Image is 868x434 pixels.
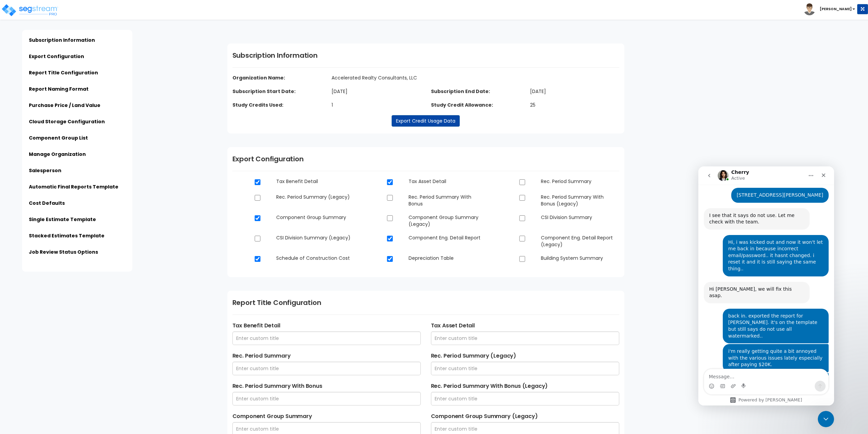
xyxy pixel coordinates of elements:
[29,86,89,92] a: Report Naming Format
[29,69,98,76] a: Report Title Configuration
[1,3,59,17] img: logo_pro_r.png
[431,392,619,405] input: Enter custom title
[29,232,105,239] a: Stacked Estimates Template
[232,412,421,420] label: Component Group Summary
[29,216,96,223] a: Single Estimate Template
[232,352,421,360] label: Rec. Period Summary
[431,412,619,420] label: Component Group Summary (Legacy)
[232,382,421,390] label: Rec. Period Summary With Bonus
[271,194,359,200] dd: Rec. Period Summary (Legacy)
[431,331,619,345] input: Enter custom title
[232,331,421,345] input: Enter custom title
[818,411,834,427] iframe: Intercom live chat
[525,102,624,108] dd: 25
[326,74,525,81] dd: Accelerated Realty Consultants, LLC
[403,214,492,228] dd: Component Group Summary (Legacy)
[227,102,327,108] dt: Study Credits Used:
[227,88,327,95] dt: Subscription Start Date:
[698,166,834,405] iframe: Intercom live chat
[431,322,619,330] label: Tax Asset Detail
[29,118,105,125] a: Cloud Storage Configuration
[403,255,492,261] dd: Depreciation Table
[426,102,525,108] dt: Study Credit Allowance:
[29,183,118,190] a: Automatic Final Reports Template
[326,102,426,108] dd: 1
[326,88,426,95] dd: [DATE]
[536,234,624,248] dd: Component Eng. Detail Report (Legacy)
[536,255,624,261] dd: Building System Summary
[271,214,359,221] dd: Component Group Summary
[392,115,460,127] a: Export Credit Usage Data
[29,249,98,255] a: Job Review Status Options
[271,178,359,185] dd: Tax Benefit Detail
[232,50,619,60] h1: Subscription Information
[29,200,65,206] a: Cost Defaults
[29,151,86,158] a: Manage Organization
[536,178,624,185] dd: Rec. Period Summary
[29,134,88,141] a: Component Group List
[525,88,624,95] dd: [DATE]
[536,194,624,207] dd: Rec. Period Summary With Bonus (Legacy)
[29,37,95,43] a: Subscription Information
[232,322,421,330] label: Tax Benefit Detail
[820,6,852,12] b: [PERSON_NAME]
[29,102,100,109] a: Purchase Price / Land Value
[232,392,421,405] input: Enter custom title
[804,3,815,15] img: avatar.png
[403,194,492,207] dd: Rec. Period Summary With Bonus
[536,214,624,221] dd: CSI Division Summary
[29,167,61,174] a: Salesperson
[431,362,619,375] input: Enter custom title
[403,234,492,241] dd: Component Eng. Detail Report
[403,178,492,185] dd: Tax Asset Detail
[271,234,359,241] dd: CSI Division Summary (Legacy)
[29,53,84,60] a: Export Configuration
[271,255,359,261] dd: Schedule of Construction Cost
[232,362,421,375] input: Enter custom title
[232,297,619,308] h1: Report Title Configuration
[431,352,619,360] label: Rec. Period Summary (Legacy)
[232,154,619,164] h1: Export Configuration
[431,382,619,390] label: Rec. Period Summary With Bonus (Legacy)
[426,88,525,95] dt: Subscription End Date:
[227,74,426,81] dt: Organization Name:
